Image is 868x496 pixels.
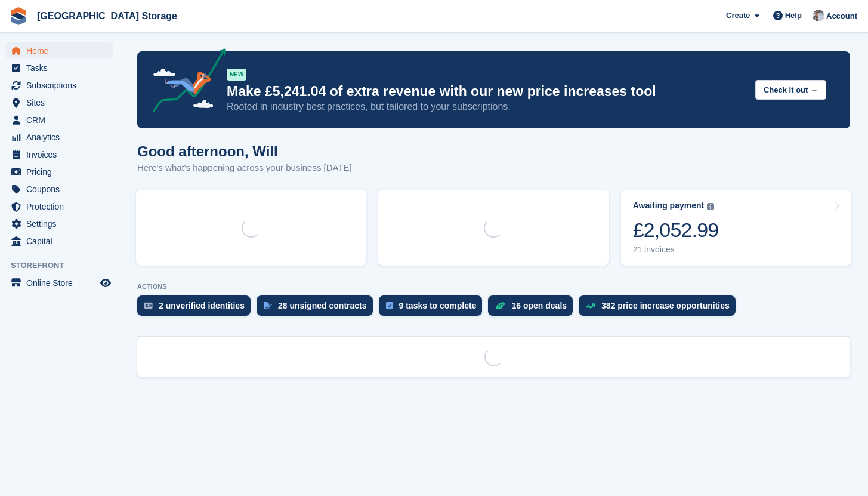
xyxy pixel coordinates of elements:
[6,42,113,59] a: menu
[386,302,393,309] img: task-75834270c22a3079a89374b754ae025e5fb1db73e45f91037f5363f120a921f8.svg
[26,198,98,215] span: Protection
[257,295,379,322] a: 28 unsigned contracts
[826,10,857,22] span: Account
[633,218,719,242] div: £2,052.99
[26,275,98,291] span: Online Store
[26,60,98,76] span: Tasks
[10,7,27,25] img: stora-icon-8386f47178a22dfd0bd8f6a31ec36ba5ce8667c1dd55bd0f319d3a0aa187defe.svg
[227,69,246,81] div: NEW
[6,198,113,215] a: menu
[137,143,352,159] h1: Good afternoon, Will
[511,301,567,310] div: 16 open deals
[137,161,352,175] p: Here's what's happening across your business [DATE]
[227,83,746,100] p: Make £5,241.04 of extra revenue with our new price increases tool
[6,233,113,249] a: menu
[144,302,153,309] img: verify_identity-adf6edd0f0f0b5bbfe63781bf79b02c33cf7c696d77639b501bdc392416b5a36.svg
[6,60,113,76] a: menu
[6,275,113,291] a: menu
[6,94,113,111] a: menu
[6,181,113,198] a: menu
[26,164,98,180] span: Pricing
[6,164,113,180] a: menu
[785,10,802,21] span: Help
[6,215,113,232] a: menu
[26,94,98,111] span: Sites
[633,201,705,211] div: Awaiting payment
[26,146,98,163] span: Invoices
[227,100,746,113] p: Rooted in industry best practices, but tailored to your subscriptions.
[488,295,579,322] a: 16 open deals
[495,301,505,310] img: deal-1b604bf984904fb50ccaf53a9ad4b4a5d6e5aea283cecdc64d6e3604feb123c2.svg
[26,42,98,59] span: Home
[26,77,98,94] span: Subscriptions
[579,295,742,322] a: 382 price increase opportunities
[755,80,826,100] button: Check it out →
[26,129,98,146] span: Analytics
[11,260,119,272] span: Storefront
[26,112,98,128] span: CRM
[26,181,98,198] span: Coupons
[633,245,719,255] div: 21 invoices
[6,112,113,128] a: menu
[379,295,489,322] a: 9 tasks to complete
[143,48,226,116] img: price-adjustments-announcement-icon-8257ccfd72463d97f412b2fc003d46551f7dbcb40ab6d574587a9cd5c0d94...
[159,301,245,310] div: 2 unverified identities
[601,301,730,310] div: 382 price increase opportunities
[6,77,113,94] a: menu
[621,190,851,266] a: Awaiting payment £2,052.99 21 invoices
[137,295,257,322] a: 2 unverified identities
[264,302,272,309] img: contract_signature_icon-13c848040528278c33f63329250d36e43548de30e8caae1d1a13099fd9432cc5.svg
[813,10,824,21] img: Will Strivens
[399,301,477,310] div: 9 tasks to complete
[26,233,98,249] span: Capital
[32,6,182,26] a: [GEOGRAPHIC_DATA] Storage
[137,283,850,291] p: ACTIONS
[98,276,113,290] a: Preview store
[6,146,113,163] a: menu
[726,10,750,21] span: Create
[26,215,98,232] span: Settings
[278,301,367,310] div: 28 unsigned contracts
[707,203,714,210] img: icon-info-grey-7440780725fd019a000dd9b08b2336e03edf1995a4989e88bcd33f0948082b44.svg
[586,303,595,309] img: price_increase_opportunities-93ffe204e8149a01c8c9dc8f82e8f89637d9d84a8eef4429ea346261dce0b2c0.svg
[6,129,113,146] a: menu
